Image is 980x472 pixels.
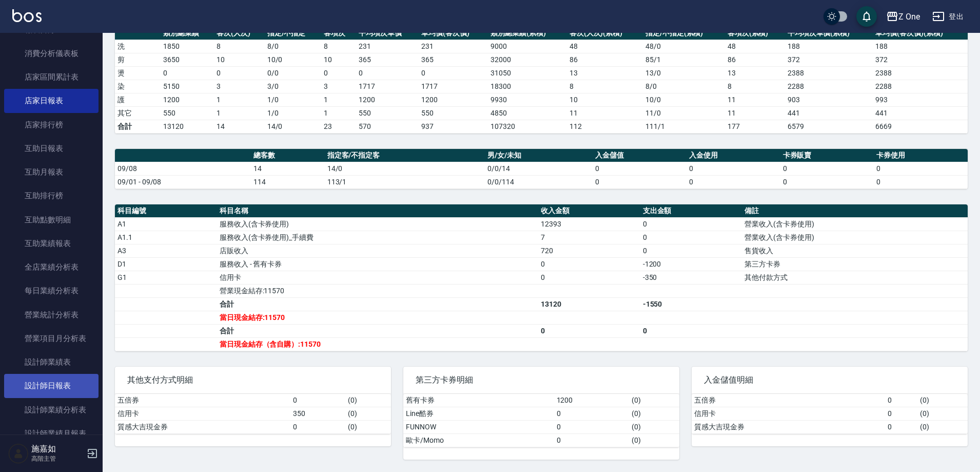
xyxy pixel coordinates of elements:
[161,53,214,66] td: 3650
[214,106,265,120] td: 1
[403,394,679,447] table: a dense table
[785,80,873,93] td: 2288
[265,80,322,93] td: 3 / 0
[856,6,877,27] button: save
[214,40,265,53] td: 8
[874,175,968,188] td: 0
[115,394,290,407] td: 五倍券
[4,374,99,398] a: 設計師日報表
[874,162,968,175] td: 0
[485,149,593,162] th: 男/女/未知
[127,375,379,385] span: 其他支付方式明細
[325,149,485,162] th: 指定客/不指定客
[692,394,968,434] table: a dense table
[115,106,161,120] td: 其它
[419,40,488,53] td: 231
[419,66,488,80] td: 0
[4,137,99,160] a: 互助日報表
[629,433,679,447] td: ( 0 )
[567,93,643,106] td: 10
[115,120,161,133] td: 合計
[643,106,725,120] td: 11 / 0
[265,106,322,120] td: 1 / 0
[567,80,643,93] td: 8
[161,27,214,40] th: 類別總業績
[217,297,538,311] td: 合計
[321,93,356,106] td: 1
[115,257,217,271] td: D1
[265,40,322,53] td: 8 / 0
[785,40,873,53] td: 188
[593,162,687,175] td: 0
[538,244,640,257] td: 720
[640,297,742,311] td: -1550
[356,93,419,106] td: 1200
[885,420,917,433] td: 0
[115,244,217,257] td: A3
[115,394,391,434] table: a dense table
[403,394,554,407] td: 舊有卡券
[885,407,917,420] td: 0
[692,420,885,433] td: 質感大吉現金券
[567,53,643,66] td: 86
[356,53,419,66] td: 365
[4,255,99,279] a: 全店業績分析表
[785,66,873,80] td: 2388
[290,394,346,407] td: 0
[115,162,251,175] td: 09/08
[538,257,640,271] td: 0
[488,53,566,66] td: 32000
[115,407,290,420] td: 信用卡
[8,443,29,464] img: Person
[115,53,161,66] td: 剪
[345,407,391,420] td: ( 0 )
[214,27,265,40] th: 客次(人次)
[538,217,640,231] td: 12393
[214,93,265,106] td: 1
[567,106,643,120] td: 11
[214,120,265,133] td: 14
[643,120,725,133] td: 111/1
[4,327,99,350] a: 營業項目月分析表
[593,175,687,188] td: 0
[873,93,968,106] td: 993
[161,93,214,106] td: 1200
[345,394,391,407] td: ( 0 )
[643,93,725,106] td: 10 / 0
[217,271,538,284] td: 信用卡
[554,407,630,420] td: 0
[882,6,924,27] button: Z One
[356,40,419,53] td: 231
[115,217,217,231] td: A1
[115,149,968,189] table: a dense table
[251,175,325,188] td: 114
[214,66,265,80] td: 0
[217,217,538,231] td: 服務收入(含卡券使用)
[265,66,322,80] td: 0 / 0
[485,162,593,175] td: 0/0/14
[115,271,217,284] td: G1
[4,42,99,65] a: 消費分析儀表板
[687,162,780,175] td: 0
[321,106,356,120] td: 1
[325,162,485,175] td: 14/0
[538,231,640,244] td: 7
[265,120,322,133] td: 14/0
[488,66,566,80] td: 31050
[217,324,538,337] td: 合計
[742,244,968,257] td: 售貨收入
[321,80,356,93] td: 3
[785,106,873,120] td: 441
[554,433,630,447] td: 0
[217,311,538,324] td: 當日現金結存:11570
[485,175,593,188] td: 0/0/114
[4,398,99,422] a: 設計師業績分析表
[780,162,874,175] td: 0
[640,217,742,231] td: 0
[161,40,214,53] td: 1850
[643,66,725,80] td: 13 / 0
[873,106,968,120] td: 441
[321,27,356,40] th: 客項次
[643,80,725,93] td: 8 / 0
[321,66,356,80] td: 0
